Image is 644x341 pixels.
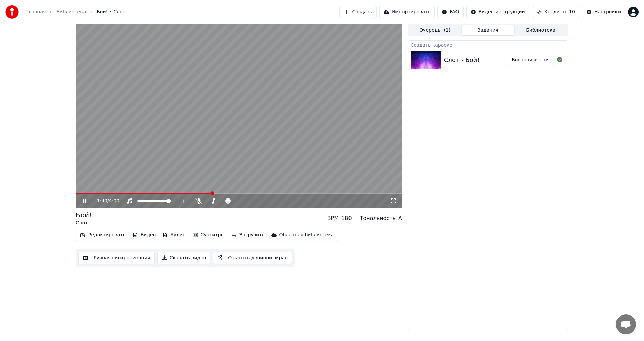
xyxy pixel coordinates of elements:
a: Библиотека [56,9,86,15]
div: Облачная библиотека [279,232,334,238]
span: 4:00 [109,197,119,204]
span: 1:40 [97,197,107,204]
button: FAQ [437,6,463,18]
button: Воспроизвести [506,54,554,66]
span: Кредиты [544,9,566,15]
button: Импортировать [379,6,435,18]
div: A [398,214,402,222]
button: Аудио [160,230,188,240]
button: Очередь [409,25,462,35]
button: Видео [130,230,159,240]
div: Слот [76,220,92,226]
span: ( 1 ) [444,27,450,34]
div: BPM [327,214,339,222]
button: Библиотека [514,25,567,35]
button: Скачать видео [157,252,211,264]
button: Открыть двойной экран [213,252,292,264]
nav: breadcrumb [25,9,125,15]
button: Задания [462,25,515,35]
div: / [97,197,113,204]
span: 10 [569,9,575,15]
div: Слот - Бой! [444,55,480,65]
div: Создать караоке [408,41,568,49]
button: Настройки [582,6,625,18]
a: Открытый чат [616,314,636,334]
div: Настройки [594,9,621,15]
button: Создать [339,6,376,18]
div: 180 [341,214,352,222]
button: Видео-инструкции [466,6,529,18]
button: Ручная синхронизация [78,252,155,264]
div: Тональность [360,214,396,222]
div: Бой! [76,210,92,220]
span: Бой! • Слот [97,9,125,15]
img: youka [5,5,19,19]
button: Кредиты10 [532,6,579,18]
button: Субтитры [190,230,227,240]
button: Загрузить [229,230,267,240]
button: Редактировать [77,230,128,240]
a: Главная [25,9,46,15]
